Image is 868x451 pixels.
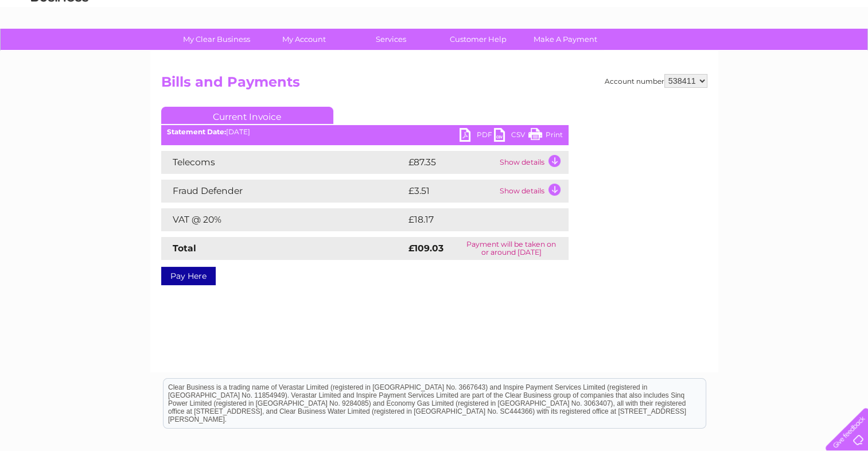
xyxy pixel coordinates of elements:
[161,151,406,174] td: Telecoms
[344,29,438,50] a: Services
[173,243,196,254] strong: Total
[256,29,351,50] a: My Account
[161,267,216,285] a: Pay Here
[30,30,89,65] img: logo.png
[768,49,785,57] a: Blog
[406,151,497,174] td: £87.35
[695,49,720,57] a: Energy
[161,180,406,203] td: Fraud Defender
[161,208,406,231] td: VAT @ 20%
[406,180,497,203] td: £3.51
[408,243,443,254] strong: £109.03
[792,49,820,57] a: Contact
[167,127,226,136] b: Statement Date:
[518,29,613,50] a: Make A Payment
[161,128,569,136] div: [DATE]
[169,29,264,50] a: My Clear Business
[164,6,706,56] div: Clear Business is a trading name of Verastar Limited (registered in [GEOGRAPHIC_DATA] No. 3667643...
[431,29,526,50] a: Customer Help
[460,128,494,145] a: PDF
[652,6,731,20] a: 0333 014 3131
[494,128,528,145] a: CSV
[666,49,688,57] a: Water
[161,74,707,96] h2: Bills and Payments
[528,128,563,145] a: Print
[727,49,761,57] a: Telecoms
[830,49,857,57] a: Log out
[406,208,543,231] td: £18.17
[497,180,569,203] td: Show details
[161,107,333,124] a: Current Invoice
[497,151,569,174] td: Show details
[454,237,569,260] td: Payment will be taken on or around [DATE]
[605,74,707,88] div: Account number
